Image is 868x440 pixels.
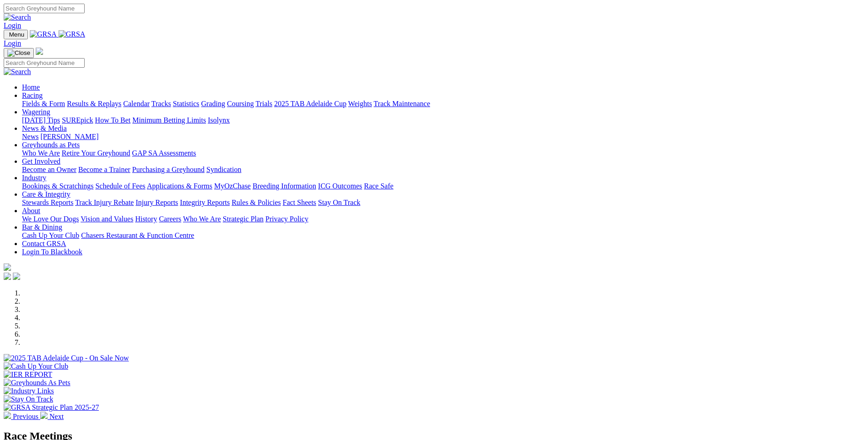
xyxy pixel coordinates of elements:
[374,100,430,107] a: Track Maintenance
[201,100,225,107] a: Grading
[22,100,65,107] a: Fields & Form
[147,182,212,190] a: Applications & Forms
[4,263,11,271] img: logo-grsa-white.png
[67,100,121,107] a: Results & Replays
[4,4,85,13] input: Search
[95,182,145,190] a: Schedule of Fees
[223,215,264,223] a: Strategic Plan
[135,215,157,223] a: History
[9,31,24,38] span: Menu
[22,83,40,91] a: Home
[22,223,62,231] a: Bar & Dining
[22,248,82,256] a: Login To Blackbook
[253,182,316,190] a: Breeding Information
[22,116,864,124] div: Wagering
[13,413,38,420] span: Previous
[283,199,316,206] a: Fact Sheets
[4,395,53,403] img: Stay On Track
[183,215,221,223] a: Who We Are
[4,13,31,21] img: Search
[62,149,130,157] a: Retire Your Greyhound
[22,157,60,165] a: Get Involved
[22,215,864,223] div: About
[22,100,864,108] div: Racing
[4,21,21,29] a: Login
[255,100,272,107] a: Trials
[4,48,34,58] button: Toggle navigation
[348,100,372,107] a: Weights
[95,116,131,124] a: How To Bet
[22,108,50,116] a: Wagering
[22,199,73,206] a: Stewards Reports
[4,403,99,412] img: GRSA Strategic Plan 2025-27
[123,100,150,107] a: Calendar
[22,166,864,174] div: Get Involved
[22,133,864,141] div: News & Media
[75,199,134,206] a: Track Injury Rebate
[59,30,86,38] img: GRSA
[22,149,864,157] div: Greyhounds as Pets
[159,215,181,223] a: Careers
[22,91,43,99] a: Racing
[22,240,66,247] a: Contact GRSA
[4,273,11,280] img: facebook.svg
[4,362,68,370] img: Cash Up Your Club
[208,116,230,124] a: Isolynx
[22,166,76,173] a: Become an Owner
[151,100,171,107] a: Tracks
[4,379,70,387] img: Greyhounds As Pets
[132,116,206,124] a: Minimum Betting Limits
[22,231,79,239] a: Cash Up Your Club
[40,133,98,140] a: [PERSON_NAME]
[22,182,864,190] div: Industry
[40,413,64,420] a: Next
[4,68,31,76] img: Search
[265,215,308,223] a: Privacy Policy
[132,166,205,173] a: Purchasing a Greyhound
[30,30,57,38] img: GRSA
[318,199,360,206] a: Stay On Track
[227,100,254,107] a: Coursing
[22,190,70,198] a: Care & Integrity
[4,354,129,362] img: 2025 TAB Adelaide Cup - On Sale Now
[364,182,393,190] a: Race Safe
[318,182,362,190] a: ICG Outcomes
[22,231,864,240] div: Bar & Dining
[232,199,281,206] a: Rules & Policies
[4,39,21,47] a: Login
[4,412,11,419] img: chevron-left-pager-white.svg
[4,58,85,68] input: Search
[22,149,60,157] a: Who We Are
[4,413,40,420] a: Previous
[36,48,43,55] img: logo-grsa-white.png
[81,231,194,239] a: Chasers Restaurant & Function Centre
[22,207,40,215] a: About
[135,199,178,206] a: Injury Reports
[22,141,80,149] a: Greyhounds as Pets
[40,412,48,419] img: chevron-right-pager-white.svg
[22,215,79,223] a: We Love Our Dogs
[132,149,196,157] a: GAP SA Assessments
[173,100,199,107] a: Statistics
[4,30,28,39] button: Toggle navigation
[22,199,864,207] div: Care & Integrity
[4,370,52,379] img: IER REPORT
[78,166,130,173] a: Become a Trainer
[4,387,54,395] img: Industry Links
[22,116,60,124] a: [DATE] Tips
[13,273,20,280] img: twitter.svg
[7,49,30,57] img: Close
[214,182,251,190] a: MyOzChase
[22,124,67,132] a: News & Media
[206,166,241,173] a: Syndication
[22,182,93,190] a: Bookings & Scratchings
[22,174,46,182] a: Industry
[62,116,93,124] a: SUREpick
[274,100,346,107] a: 2025 TAB Adelaide Cup
[22,133,38,140] a: News
[49,413,64,420] span: Next
[81,215,133,223] a: Vision and Values
[180,199,230,206] a: Integrity Reports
